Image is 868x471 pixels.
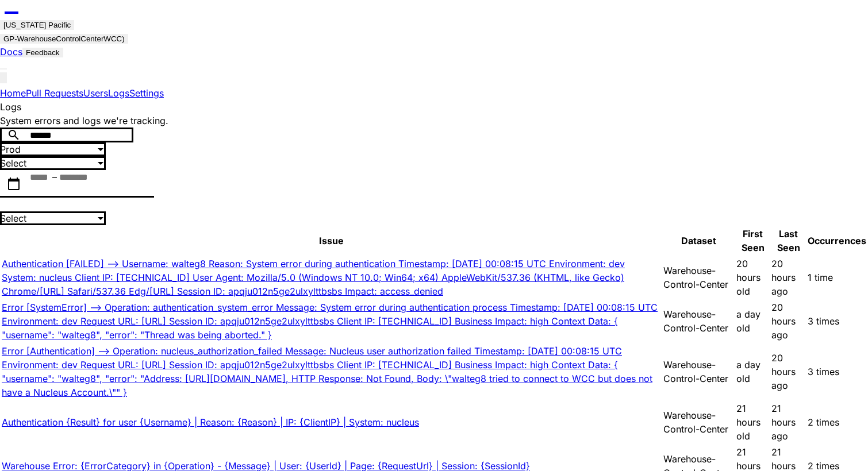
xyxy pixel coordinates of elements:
[663,256,735,299] td: Warehouse-Control-Center
[736,300,770,342] td: a day old
[807,226,867,255] th: Occurrences
[736,343,770,400] td: a day old
[22,48,63,57] button: Feedback
[808,315,839,327] span: 3 times
[1,226,662,255] th: Issue
[2,345,652,398] a: Error [Authentication] --> Operation: nucleus_authorization_failed Message: Nucleus user authoriz...
[742,228,765,253] span: First Seen
[2,258,625,297] a: Authentication [FAILED] --> Username: walteg8 Reason: System error during authentication Timestam...
[26,87,83,99] a: Pull Requests
[736,256,770,299] td: 20 hours old
[7,177,21,191] mat-icon: calendar_today
[52,170,57,184] span: –
[663,401,735,443] td: Warehouse-Control-Center
[771,401,806,443] td: 21 hours ago
[771,256,806,299] td: 20 hours ago
[808,272,833,283] span: 1 time
[2,416,419,428] a: Authentication {Result} for user {Username} | Reason: {Reason} | IP: {ClientIP} | System: nucleus
[771,343,806,400] td: 20 hours ago
[2,302,658,341] a: Error [SystemError] --> Operation: authentication_system_error Message: System error during authe...
[808,416,839,428] span: 2 times
[83,87,108,99] a: Users
[663,343,735,400] td: Warehouse-Control-Center
[3,21,71,29] div: [US_STATE] Pacific
[771,300,806,342] td: 20 hours ago
[108,87,129,99] a: Logs
[736,401,770,443] td: 21 hours old
[3,34,125,43] div: GP-WarehouseControlCenterWCC)
[808,366,839,377] span: 3 times
[663,226,735,255] th: Dataset
[129,87,164,99] a: Settings
[777,228,800,253] span: Last Seen
[663,300,735,342] td: Warehouse-Control-Center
